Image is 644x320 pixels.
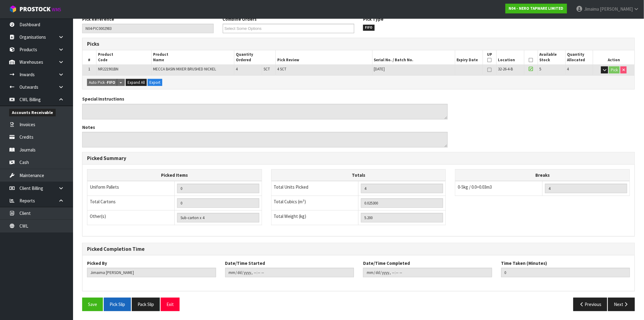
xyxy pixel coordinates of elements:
[236,66,238,72] span: 4
[87,211,175,225] td: Other(s)
[177,198,259,208] input: OUTERS TOTAL = CTN
[483,50,496,65] th: UP
[126,79,147,86] button: Expand All
[82,50,96,65] th: #
[271,169,446,181] th: Totals
[501,268,630,277] input: Time Taken
[82,16,114,22] label: Pick Reference
[177,184,259,193] input: UNIFORM P LINES
[501,260,547,266] label: Time Taken (Minutes)
[87,41,354,47] h3: Picks
[573,298,607,311] button: Previous
[608,298,635,311] button: Next
[363,260,410,266] label: Date/Time Completed
[82,124,95,130] label: Notes
[584,6,599,12] span: Jimaima
[104,298,131,311] button: Pick Slip
[82,298,103,311] button: Save
[538,50,566,65] th: Available Stock
[9,109,56,116] span: Accounts Receivable
[609,66,620,74] button: Pick
[87,268,216,277] input: Picked By
[234,50,276,65] th: Quantity Ordered
[455,50,483,65] th: Expiry Date
[152,50,234,65] th: Product Name
[52,7,61,12] small: WMS
[225,260,265,266] label: Date/Time Started
[455,169,630,181] th: Breaks
[87,181,175,196] td: Uniform Pallets
[96,50,151,65] th: Product Code
[600,6,633,12] span: [PERSON_NAME]
[107,80,115,85] strong: FIFO
[87,260,107,266] label: Picked By
[498,66,513,72] span: 32-26-4-B
[271,211,359,225] td: Total Weight (kg)
[153,66,216,72] span: MECCA BASIN MIXER BRUSHED NICKEL
[565,50,593,65] th: Quantity Allocated
[87,169,262,181] th: Picked Items
[128,80,145,85] span: Expand All
[363,25,375,31] span: FIFO
[540,66,541,72] span: 5
[223,16,257,22] label: Combine Orders
[458,184,492,190] span: 0-5kg / 0.0>0.03m3
[161,298,180,311] button: Exit
[132,298,160,311] button: Pack Slip
[148,79,162,86] button: Export
[87,246,630,252] h3: Picked Completion Time
[19,5,51,13] span: ProStock
[271,181,359,196] td: Total Units Picked
[9,5,17,13] img: cube-alt.png
[374,66,385,72] span: [DATE]
[567,66,569,72] span: 4
[277,66,286,72] span: 4 SCT
[82,96,124,102] label: Special Instructions
[87,79,117,86] button: Auto Pick -FIFO
[264,66,270,72] span: SCT
[496,50,524,65] th: Location
[593,50,635,65] th: Action
[88,66,90,72] span: 1
[506,4,567,13] a: N04 - NERO TAPWARE LIMITED
[372,50,455,65] th: Serial No. / Batch No.
[509,6,564,11] strong: N04 - NERO TAPWARE LIMITED
[98,66,118,72] span: NR221901BN
[87,196,175,211] td: Total Cartons
[271,196,359,211] td: Total Cubics (m³)
[87,155,630,161] h3: Picked Summary
[276,50,372,65] th: Pick Review
[82,11,635,316] span: Pick
[363,16,383,22] label: Pick Type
